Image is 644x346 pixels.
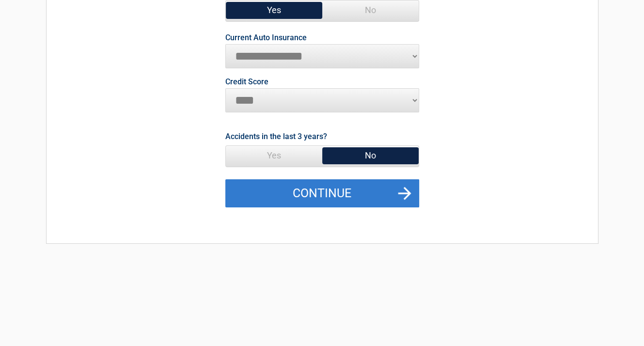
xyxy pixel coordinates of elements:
span: Yes [226,0,322,20]
span: No [322,0,419,20]
span: Yes [226,146,322,165]
button: Continue [225,179,419,207]
label: Accidents in the last 3 years? [225,130,327,143]
span: No [322,146,419,165]
label: Credit Score [225,78,268,86]
label: Current Auto Insurance [225,34,307,42]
